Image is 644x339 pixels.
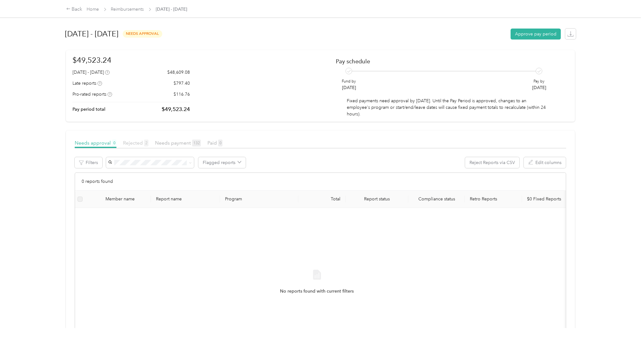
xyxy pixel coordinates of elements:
p: $116.76 [174,91,190,98]
p: Pay by [532,79,546,84]
button: Flagged reports [198,157,246,168]
p: Retro Reports [470,196,517,202]
a: Reimbursements [111,7,144,12]
div: [DATE] - [DATE] [72,69,110,76]
p: $49,523.24 [162,105,190,113]
span: Needs payment [155,140,201,146]
button: Edit columns [524,157,566,168]
h1: [DATE] - [DATE] [65,26,118,41]
a: Home [87,7,99,12]
span: Compliance status [413,196,460,202]
th: Program [220,191,298,208]
div: Total [303,196,341,202]
span: Paid [207,140,223,146]
p: $0 Fixed Reports [527,196,574,202]
div: Pro-rated reports [72,91,112,98]
p: Fixed payments need approval by [DATE]. Until the Pay Period is approved, changes to an employee'... [347,98,546,117]
p: Fund by [342,79,356,84]
iframe: Everlance-gr Chat Button Frame [609,304,644,339]
span: Report status [351,196,403,202]
span: [DATE] - [DATE] [156,6,187,13]
div: 0 reports found [75,173,566,191]
p: Pay period total [72,106,105,113]
p: [DATE] [532,84,546,91]
button: Reject Reports via CSV [465,157,519,168]
span: No reports found with current filters [280,288,354,295]
span: needs approval [123,30,162,37]
p: $48,609.08 [167,69,190,76]
p: $797.40 [174,80,190,87]
div: Back [66,6,83,13]
div: Member name [105,196,146,202]
h1: $49,523.24 [72,55,190,66]
span: 0 [112,140,116,146]
th: Member name [85,191,151,208]
h2: Pay schedule [336,58,557,65]
p: [DATE] [342,84,356,91]
button: Approve pay period [511,29,561,40]
span: Rejected [123,140,148,146]
th: Report name [151,191,220,208]
span: 2 [144,140,148,146]
span: 0 [218,140,223,146]
span: 132 [192,140,201,146]
span: Needs approval [75,140,116,146]
div: Late reports [72,80,102,87]
button: Filters [75,157,102,168]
